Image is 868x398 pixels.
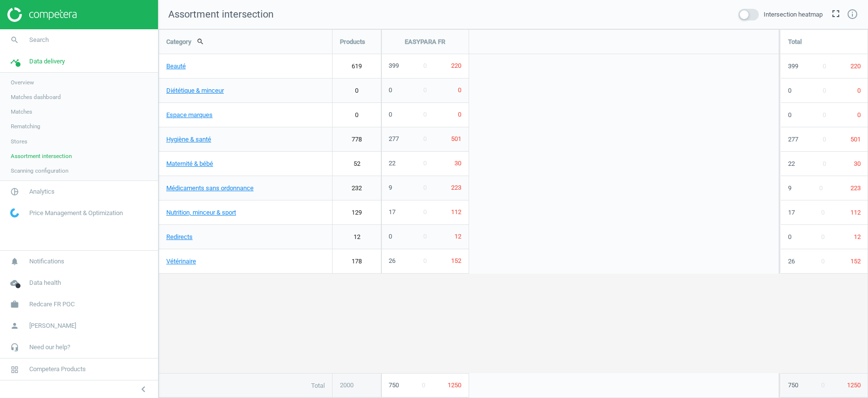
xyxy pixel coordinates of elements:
span: 0 [857,111,861,119]
span: [PERSON_NAME] [29,321,76,330]
a: Espace marques [159,103,332,127]
span: 112 [451,208,461,216]
i: cloud_done [5,274,24,292]
span: 0 [458,111,461,118]
span: 0 [423,111,427,118]
span: 0 [423,184,427,191]
span: 0 [423,208,427,216]
span: Redcare FR POC [29,300,75,309]
span: 0 [422,381,425,390]
a: 619 [333,54,381,79]
a: Redirects [159,225,332,249]
span: 0 [423,159,427,167]
span: 0 [823,135,826,144]
span: 152 [850,257,861,266]
span: Need our help? [29,343,70,352]
span: 0 [389,111,392,118]
span: 0 [819,184,823,193]
a: 178 [333,249,381,274]
a: Diététique & minceur [159,79,332,103]
span: Notifications [29,257,64,266]
span: Intersection heatmap [764,10,823,19]
i: work [5,295,24,314]
span: Matches [11,108,32,116]
span: 0 [389,233,392,240]
img: wGWNvw8QSZomAAAAABJRU5ErkJggg== [10,208,19,218]
span: 0 [788,111,791,119]
div: Category [159,30,332,54]
div: Products [333,30,381,54]
span: 0 [423,233,427,240]
span: 277 [389,135,399,142]
span: Data health [29,279,61,287]
i: search [5,31,24,49]
span: 750 [389,381,399,390]
span: 9 [788,184,791,193]
a: info_outline [847,8,858,21]
span: 0 [823,111,826,119]
span: Stores [11,138,27,145]
span: 277 [788,135,798,144]
span: 0 [458,86,461,94]
span: 30 [454,159,461,167]
a: 52 [333,152,381,176]
button: search [191,33,210,50]
span: 1250 [448,381,461,390]
span: 0 [821,381,825,390]
span: Assortment intersection [168,8,274,20]
span: 0 [821,208,825,217]
div: Total [159,374,332,398]
span: 22 [389,159,395,167]
i: timeline [5,52,24,71]
span: Competera Products [29,365,86,374]
span: 152 [451,257,461,264]
a: 129 [333,200,381,225]
img: ajHJNr6hYgQAAAAASUVORK5CYII= [7,7,77,22]
span: 0 [823,159,826,168]
a: 0 [333,103,381,127]
button: chevron_left [131,383,156,396]
i: headset_mic [5,338,24,357]
span: 750 [788,381,798,390]
i: info_outline [847,8,858,20]
span: 30 [854,159,861,168]
span: 0 [857,86,861,95]
div: EASYPARA FR [381,30,469,54]
span: 501 [451,135,461,142]
span: 0 [423,257,427,264]
span: 399 [389,62,399,69]
span: Data delivery [29,57,65,66]
span: Overview [11,79,34,86]
span: 0 [788,86,791,95]
span: 22 [788,159,795,168]
span: 12 [854,233,861,241]
span: Assortment intersection [11,152,72,160]
span: 501 [850,135,861,144]
i: fullscreen [830,8,842,20]
a: Vétérinaire [159,249,332,274]
span: Analytics [29,187,55,196]
span: 399 [788,62,798,71]
a: Maternité & bébé [159,152,332,176]
div: Total [781,30,868,54]
span: 223 [850,184,861,193]
a: 232 [333,176,381,200]
span: 0 [823,86,826,95]
a: 0 [333,79,381,103]
span: 26 [389,257,395,264]
span: Price Management & Optimization [29,209,123,218]
span: 26 [788,257,795,266]
span: 1250 [847,381,861,390]
span: 0 [823,62,826,71]
i: person [5,317,24,335]
a: 12 [333,225,381,249]
span: 0 [423,135,427,142]
span: Rematching [11,122,40,130]
a: Beauté [159,54,332,79]
span: 0 [788,233,791,241]
span: 112 [850,208,861,217]
a: Hygiène & santé [159,127,332,152]
span: 9 [389,184,392,191]
span: 0 [423,86,427,94]
span: 0 [821,233,825,241]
